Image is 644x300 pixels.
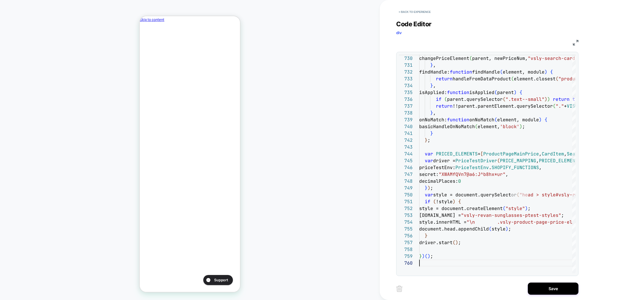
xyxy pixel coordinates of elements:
span: ) [455,240,458,245]
span: div [396,30,402,35]
span: function [447,117,469,123]
div: 746 [399,164,413,171]
span: { [545,117,547,123]
span: VISUALLY_PRICE_CLASS [567,103,622,109]
span: ( [497,158,500,164]
div: 738 [399,109,413,116]
span: driver = [433,158,455,164]
div: 759 [399,253,413,260]
span: } [430,130,433,136]
span: "style" [506,205,525,211]
span: priceTestEnv: [419,165,455,170]
span: , [539,151,542,157]
span: } [425,185,428,191]
span: ) [453,199,455,204]
span: [DOMAIN_NAME] = [419,212,461,218]
span: PRICE_MAPPING [500,158,536,164]
span: findHandle: [419,69,450,75]
span: ) [428,185,430,191]
div: 736 [399,96,413,103]
span: Code Editor [396,20,432,28]
span: , [506,171,508,177]
span: , [536,158,539,164]
span: ) [519,124,522,129]
span: ) [545,96,547,102]
span: ( [553,103,556,109]
div: 742 [399,137,413,144]
span: decimalPlaces: [419,178,458,184]
span: "XWAMfQVn7@a6:J^b8hx*ur" [439,171,506,177]
span: , [433,110,436,116]
span: isApplied [469,89,494,95]
span: PriceTestDriver [455,158,497,164]
span: document.head.appendChild [419,226,489,232]
span: ; [561,212,564,218]
span: ( [494,89,497,95]
span: ( [556,76,558,82]
img: fullscreen [573,40,578,45]
span: } [425,233,428,239]
div: 753 [399,212,413,219]
span: style [492,226,506,232]
span: ) [506,226,508,232]
span: ( [511,76,514,82]
span: "product-item" [558,76,597,82]
span: } [419,253,422,259]
div: 755 [399,225,413,232]
span: var [425,158,433,164]
img: delete [396,286,402,292]
span: style = document.createElement [419,205,503,211]
span: { [550,69,553,75]
span: parent.querySelector [447,96,503,102]
div: 752 [399,205,413,212]
button: Save [528,283,578,295]
span: style.innerHTML = [419,219,467,225]
span: ; [430,185,433,191]
div: 739 [399,116,413,123]
div: 744 [399,150,413,157]
span: "." [556,103,564,109]
span: { [458,199,461,204]
div: 751 [399,198,413,205]
span: function [447,89,469,95]
div: 758 [399,246,413,253]
span: ) [545,69,547,75]
span: SHOPIFY_FUNCTIONS [492,165,539,170]
span: ; [528,205,531,211]
span: ; [430,253,433,259]
div: 731 [399,62,413,68]
span: handleFromDataProduct [453,76,511,82]
div: 748 [399,178,413,184]
span: element, module [497,117,539,123]
span: "he [519,192,528,198]
span: ) [422,253,425,259]
span: element.closest [514,76,556,82]
span: ( [500,69,503,75]
span: ( [475,124,478,129]
div: 730 [399,55,413,62]
span: ( [433,199,436,204]
span: ; [428,137,430,143]
span: ProductPageMainPrice [483,151,539,157]
span: return [436,76,453,82]
span: findHandle [472,69,500,75]
span: ) [539,117,542,123]
span: } [430,110,433,116]
span: 0 [458,178,461,184]
div: 756 [399,232,413,239]
span: ( [489,226,492,232]
span: } [430,83,433,88]
span: ) [525,205,528,211]
span: , [433,62,436,68]
span: return [553,96,570,102]
span: 'block' [500,124,519,129]
div: 760 [399,260,413,266]
span: function [450,69,472,75]
span: driver.start [419,240,453,245]
span: var [425,192,433,198]
span: ; [458,240,461,245]
span: ; [522,124,525,129]
span: } [425,137,428,143]
span: element, [478,124,500,129]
